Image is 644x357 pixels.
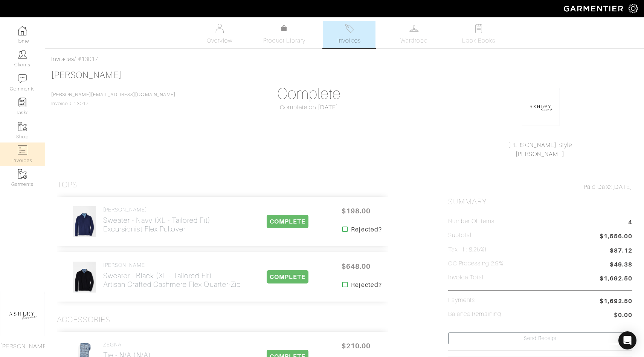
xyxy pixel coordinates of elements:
[448,274,484,281] h5: Invoice Total
[103,216,211,233] h2: Sweater - Navy (XL - Tailored Fit) Excursionist Flex Pullover
[448,311,502,318] h5: Balance Remaining
[18,74,27,83] img: comment-icon-a0a6a9ef722e966f86d9cbdc48e553b5cf19dbc54f86b18d962a5391bc8f6eb6.png
[629,4,638,13] img: gear-icon-white-bd11855cb880d31180b6d7d6211b90ccbf57a29d726f0c71d8c61bd08dd39cc2.png
[448,297,475,304] h5: Payments
[584,184,612,190] span: Paid Date:
[103,342,174,348] h4: ZEGNA
[193,21,246,48] a: Overview
[103,271,241,289] h2: Sweater - Black (XL - Tailored Fit) Artisan Crafted Cashmere Flex Quarter-Zip
[57,180,77,190] h3: Tops
[323,21,375,48] a: Invoices
[614,311,632,321] span: $0.00
[448,197,632,207] h2: Summary
[560,2,629,15] img: garmentier-logo-header-white-b43fb05a5012e4ada735d5af1a66efaba907eab6374d6393d1fbf88cb4ef424d.png
[448,246,487,253] h5: Tax ( : 8.25%)
[103,207,211,233] a: [PERSON_NAME] Sweater - Navy (XL - Tailored Fit)Excursionist Flex Pullover
[452,21,505,48] a: Look Books
[73,206,96,237] img: wdzrjCPDRgbv5cP7h56wNBCp
[610,246,632,255] span: $87.12
[51,92,175,97] a: [PERSON_NAME][EMAIL_ADDRESS][DOMAIN_NAME]
[267,215,308,228] span: COMPLETE
[103,262,241,289] a: [PERSON_NAME] Sweater - Black (XL - Tailored Fit)Artisan Crafted Cashmere Flex Quarter-Zip
[388,21,440,48] a: Wardrobe
[18,26,27,35] img: dashboard-icon-dbcd8f5a0b271acd01030246c82b418ddd0df26cd7fceb0bd07c9910d44c42f6.png
[103,207,211,213] h4: [PERSON_NAME]
[600,232,632,242] span: $1,556.00
[462,36,496,45] span: Look Books
[600,297,632,306] span: $1,692.50
[400,36,427,45] span: Wardrobe
[217,85,401,103] h1: Complete
[610,260,632,270] span: $49.38
[448,232,472,239] h5: Subtotal
[448,218,495,225] h5: Number of Items
[73,261,96,293] img: LZFKQhKFCbULyF8ab7JdSw8c
[207,36,232,45] span: Overview
[18,122,27,131] img: garments-icon-b7da505a4dc4fd61783c78ac3ca0ef83fa9d6f193b1c9dc38574b1d14d53ca28.png
[600,274,632,284] span: $1,692.50
[217,103,401,112] div: Complete on [DATE]
[618,331,636,349] div: Open Intercom Messenger
[103,262,241,268] h4: [PERSON_NAME]
[448,332,632,344] a: Send Receipt
[51,70,122,80] a: [PERSON_NAME]
[333,203,378,219] span: $198.00
[333,338,378,354] span: $210.00
[57,315,111,325] h3: Accessories
[508,142,572,149] a: [PERSON_NAME] Style
[18,50,27,59] img: clients-icon-6bae9207a08558b7cb47a8932f037763ab4055f8c8b6bfacd5dc20c3e0201464.png
[258,24,311,45] a: Product Library
[337,36,360,45] span: Invoices
[448,260,504,267] h5: CC Processing 2.9%
[345,24,354,33] img: orders-27d20c2124de7fd6de4e0e44c1d41de31381a507db9b33961299e4e07d508b8c.svg
[628,218,632,228] span: 4
[351,280,382,290] strong: Rejected?
[215,24,224,33] img: basicinfo-40fd8af6dae0f16599ec9e87c0ef1c0a1fdea2edbe929e3d69a839185d80c458.svg
[51,56,74,63] a: Invoices
[474,24,484,33] img: todo-9ac3debb85659649dc8f770b8b6100bb5dab4b48dedcbae339e5042a72dfd3cc.svg
[522,88,560,126] img: okhkJxsQsug8ErY7G9ypRsDh.png
[267,270,308,283] span: COMPLETE
[516,151,565,158] a: [PERSON_NAME]
[263,36,306,45] span: Product Library
[18,98,27,107] img: reminder-icon-8004d30b9f0a5d33ae49ab947aed9ed385cf756f9e5892f1edd6e32f2345188e.png
[409,24,419,33] img: wardrobe-487a4870c1b7c33e795ec22d11cfc2ed9d08956e64fb3008fe2437562e282088.svg
[448,182,632,192] div: [DATE]
[18,169,27,179] img: garments-icon-b7da505a4dc4fd61783c78ac3ca0ef83fa9d6f193b1c9dc38574b1d14d53ca28.png
[51,55,638,64] div: / #13017
[351,225,382,234] strong: Rejected?
[18,146,27,155] img: orders-icon-0abe47150d42831381b5fb84f609e132dff9fe21cb692f30cb5eec754e2cba89.png
[51,92,175,106] span: Invoice # 13017
[333,258,378,274] span: $648.00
